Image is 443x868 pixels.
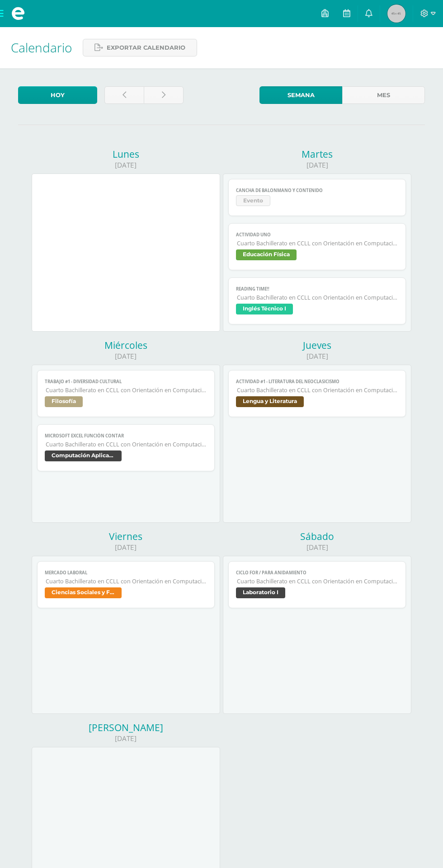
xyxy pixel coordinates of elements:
span: Lengua y Literatura [236,396,304,407]
span: Cuarto Bachillerato en CCLL con Orientación en Computación [237,239,398,247]
img: 45x45 [387,5,405,23]
span: Ciencias Sociales y Formación Ciudadana [45,587,122,598]
span: TRABAJO #1 - DIVERSIDAD CULTURAL [45,379,207,385]
div: [DATE] [32,734,220,743]
div: [DATE] [32,352,220,361]
a: Cancha de Balonmano y ContenidoEvento [228,179,405,216]
a: Exportar calendario [83,39,197,56]
a: Hoy [18,86,97,104]
span: Filosofía [45,396,83,407]
a: Actividad #1 - LITERATURA DEL NEOCLASICISMOCuarto Bachillerato en CCLL con Orientación en Computa... [228,370,405,417]
span: Mercado Laboral [45,570,207,576]
div: [PERSON_NAME] [32,721,220,734]
div: Martes [223,148,411,160]
div: Sábado [223,530,411,543]
span: Calendario [11,39,72,56]
span: Inglés Técnico I [236,304,293,314]
span: Cuarto Bachillerato en CCLL con Orientación en Computación [46,577,207,585]
a: Mercado LaboralCuarto Bachillerato en CCLL con Orientación en ComputaciónCiencias Sociales y Form... [37,561,214,608]
span: READING TIME!! [236,286,398,292]
div: [DATE] [32,543,220,552]
span: Actividad #1 - LITERATURA DEL NEOCLASICISMO [236,379,398,385]
a: Semana [259,86,342,104]
div: Jueves [223,339,411,352]
span: Computación Aplicada [45,450,122,461]
span: Microsoft Excel Función Contar [45,433,207,439]
div: Miércoles [32,339,220,352]
a: Actividad UnoCuarto Bachillerato en CCLL con Orientación en ComputaciónEducación Física [228,223,405,270]
a: Microsoft Excel Función ContarCuarto Bachillerato en CCLL con Orientación en ComputaciónComputaci... [37,424,214,471]
span: Cuarto Bachillerato en CCLL con Orientación en Computación [237,294,398,301]
div: Lunes [32,148,220,160]
div: Viernes [32,530,220,543]
span: Cancha de Balonmano y Contenido [236,188,398,193]
a: READING TIME!!Cuarto Bachillerato en CCLL con Orientación en ComputaciónInglés Técnico I [228,277,405,324]
span: Cuarto Bachillerato en CCLL con Orientación en Computación [46,441,207,448]
div: [DATE] [32,160,220,170]
span: Actividad Uno [236,232,398,238]
a: Ciclo for / Para AnidamientoCuarto Bachillerato en CCLL con Orientación en ComputaciónLaboratorio I [228,561,405,608]
span: Laboratorio I [236,587,285,598]
span: Exportar calendario [107,39,185,56]
span: Ciclo for / Para Anidamiento [236,570,398,576]
div: [DATE] [223,543,411,552]
span: Cuarto Bachillerato en CCLL con Orientación en Computación [237,577,398,585]
div: [DATE] [223,352,411,361]
span: Cuarto Bachillerato en CCLL con Orientación en Computación [46,386,207,394]
a: TRABAJO #1 - DIVERSIDAD CULTURALCuarto Bachillerato en CCLL con Orientación en ComputaciónFilosofía [37,370,214,417]
span: Cuarto Bachillerato en CCLL con Orientación en Computación [237,386,398,394]
span: Evento [236,195,270,206]
div: [DATE] [223,160,411,170]
span: Educación Física [236,249,297,260]
a: Mes [342,86,425,104]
